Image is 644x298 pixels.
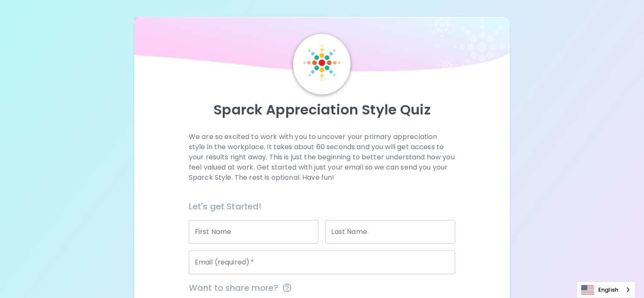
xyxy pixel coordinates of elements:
[189,200,455,213] h6: Let's get Started!
[577,282,635,298] a: English
[577,281,636,298] aside: Language selected: English
[577,281,636,298] div: Language
[303,44,340,81] img: Sparck Logo
[134,17,510,76] img: wave
[282,283,292,293] svg: This information is completely confidential and only used for aggregated appreciation studies at ...
[144,101,500,118] p: Sparck Appreciation Style Quiz
[189,132,455,183] p: We are so excited to work with you to uncover your primary appreciation style in the workplace. I...
[189,281,455,295] span: Want to share more?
